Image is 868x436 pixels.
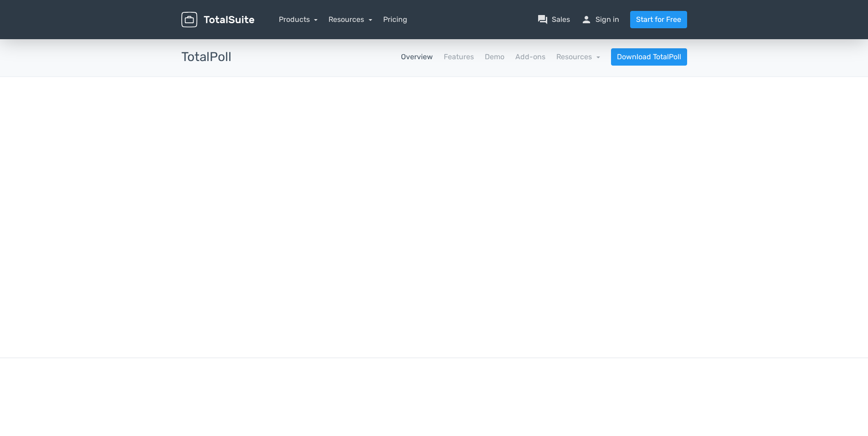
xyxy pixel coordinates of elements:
[485,51,504,62] a: Demo
[444,51,474,62] a: Features
[537,14,548,25] span: question_answer
[515,51,545,62] a: Add-ons
[329,15,372,24] a: Resources
[279,15,318,24] a: Products
[383,14,407,25] a: Pricing
[401,51,433,62] a: Overview
[581,14,619,25] a: personSign in
[181,50,231,64] h3: TotalPoll
[611,48,687,66] a: Download TotalPoll
[581,14,592,25] span: person
[556,52,600,61] a: Resources
[181,12,254,28] img: TotalSuite for WordPress
[630,11,687,28] a: Start for Free
[537,14,570,25] a: question_answerSales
